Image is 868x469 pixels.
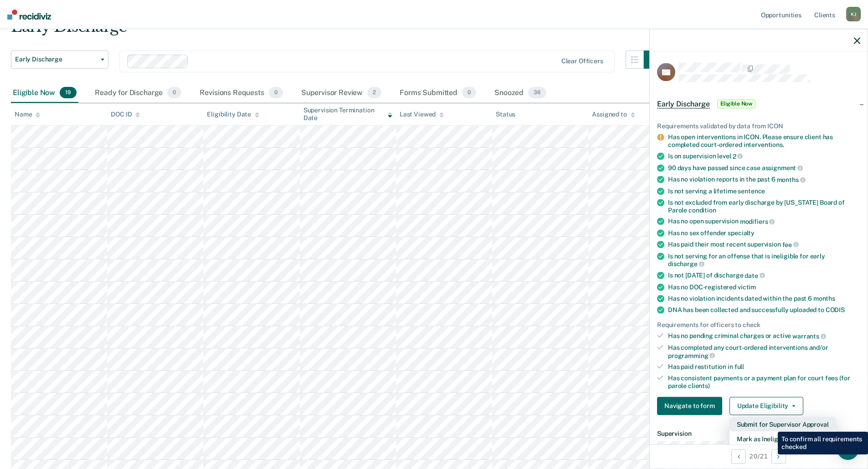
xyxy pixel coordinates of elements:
div: Name [15,111,40,118]
div: Supervision Termination Date [303,106,392,122]
div: 90 days have passed since case [668,164,860,172]
div: DNA has been collected and successfully uploaded to [668,306,860,313]
span: condition [688,206,716,213]
img: Recidiviz [7,10,51,20]
span: fee [782,241,799,248]
div: Eligibility Date [207,111,259,118]
div: Snoozed [493,83,548,103]
span: 2 [733,152,743,160]
span: specialty [728,229,755,237]
div: Status [496,111,515,118]
button: Navigate to form [657,397,722,415]
button: Previous Opportunity [731,449,746,464]
div: Has paid restitution in [668,363,860,371]
div: Has open interventions in ICON. Please ensure client has completed court-ordered interventions. [668,133,860,149]
div: Revisions Requests [198,83,284,103]
div: Has no pending criminal charges or active [668,332,860,340]
div: Has no violation reports in the past 6 [668,176,860,184]
span: 2 [367,87,381,99]
div: Has completed any court-ordered interventions and/or [668,344,860,359]
a: Navigate to form link [657,397,726,415]
div: Has no violation incidents dated within the past 6 [668,294,860,302]
div: Has consistent payments or a payment plan for court fees (for parole [668,374,860,390]
span: CODIS [826,306,845,313]
div: Forms Submitted [398,83,478,103]
div: Has no DOC-registered [668,283,860,291]
div: Eligible Now [11,83,78,103]
span: Early Discharge [657,99,710,108]
div: Clear officers [561,57,603,65]
span: 0 [462,87,476,99]
button: Update Eligibility [729,397,803,415]
div: DOC ID [111,111,140,118]
div: Ready for Discharge [93,83,183,103]
span: clients) [688,382,710,389]
button: Next Opportunity [771,449,786,464]
span: victim [738,283,756,290]
button: Mark as Ineligible [729,431,836,446]
div: Is not [DATE] of discharge [668,272,860,280]
span: 36 [528,87,546,99]
div: Assigned to [592,111,635,118]
div: Last Viewed [400,111,444,118]
span: 0 [269,87,283,99]
dt: Supervision [657,429,860,437]
span: sentence [738,187,765,194]
div: Has no open supervision [668,217,860,226]
div: Requirements validated by data from ICON [657,122,860,130]
div: Is on supervision level [668,152,860,161]
span: 0 [167,87,181,99]
span: date [745,272,765,279]
span: warrants [792,333,826,340]
button: Submit for Supervisor Approval [729,417,836,431]
span: modifiers [740,218,775,225]
span: months [813,294,835,302]
div: Has paid their most recent supervision [668,241,860,249]
span: programming [668,352,715,359]
span: full [734,363,744,370]
div: Early DischargeEligible Now [650,89,868,118]
div: K J [846,7,861,21]
div: Open Intercom Messenger [837,438,859,460]
div: Has no sex offender [668,229,860,237]
span: discharge [668,260,704,267]
div: Is not serving for an offense that is ineligible for early [668,252,860,267]
span: Early Discharge [15,55,97,63]
span: months [777,176,806,183]
span: 19 [60,87,77,99]
div: Supervisor Review [299,83,384,103]
span: assignment [762,164,803,171]
div: Requirements for officers to check [657,321,860,328]
div: 20 / 21 [650,444,868,468]
div: Is not serving a lifetime [668,187,860,195]
div: Early Discharge [11,17,662,43]
div: Is not excluded from early discharge by [US_STATE] Board of Parole [668,198,860,214]
span: Eligible Now [717,99,756,108]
